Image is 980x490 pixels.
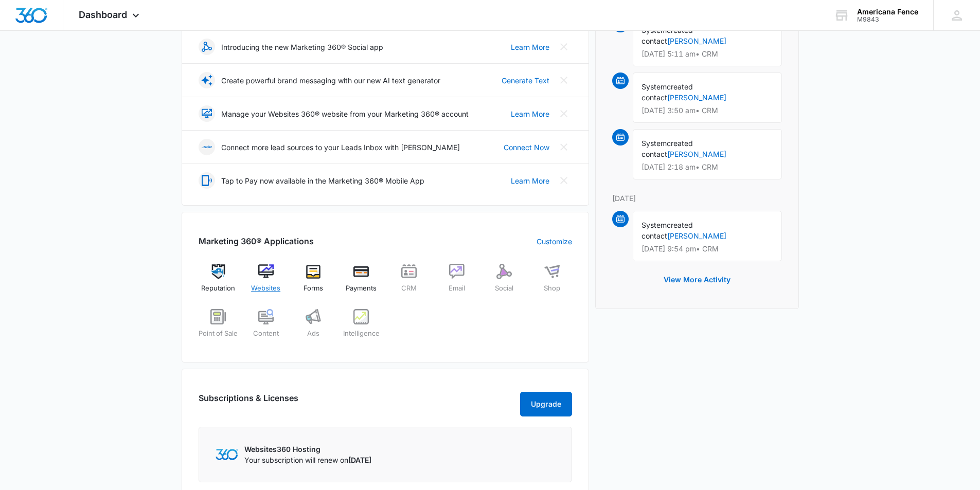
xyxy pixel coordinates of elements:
[221,175,424,186] p: Tap to Pay now available in the Marketing 360® Mobile App
[307,329,319,339] span: Ads
[343,329,380,339] span: Intelligence
[537,236,572,247] a: Customize
[556,72,572,88] button: Close
[653,267,741,292] button: View More Activity
[511,175,549,186] a: Learn More
[201,283,235,294] span: Reputation
[642,139,693,158] span: created contact
[511,108,549,119] a: Learn More
[642,50,773,58] p: [DATE] 5:11 am • CRM
[642,82,667,91] span: System
[556,139,572,155] button: Close
[244,455,371,465] p: Your subscription will renew on
[348,456,371,464] span: [DATE]
[857,16,918,23] div: account id
[504,142,549,153] a: Connect Now
[502,75,549,86] a: Generate Text
[246,264,286,301] a: Websites
[612,193,782,204] p: [DATE]
[667,93,726,102] a: [PERSON_NAME]
[221,108,469,119] p: Manage your Websites 360® website from your Marketing 360® account
[199,309,238,346] a: Point of Sale
[251,283,280,294] span: Websites
[342,309,381,346] a: Intelligence
[437,264,476,301] a: Email
[642,221,667,229] span: System
[221,142,460,153] p: Connect more lead sources to your Leads Inbox with [PERSON_NAME]
[544,283,560,294] span: Shop
[495,283,513,294] span: Social
[221,42,383,52] p: Introducing the new Marketing 360® Social app
[199,329,238,339] span: Point of Sale
[667,150,726,158] a: [PERSON_NAME]
[246,309,286,346] a: Content
[253,329,279,339] span: Content
[221,75,440,86] p: Create powerful brand messaging with our new AI text generator
[244,444,371,455] p: Websites360 Hosting
[556,105,572,122] button: Close
[642,107,773,114] p: [DATE] 3:50 am • CRM
[449,283,465,294] span: Email
[642,164,773,171] p: [DATE] 2:18 am • CRM
[216,449,238,460] img: Marketing 360 Logo
[532,264,572,301] a: Shop
[346,283,377,294] span: Payments
[199,264,238,301] a: Reputation
[304,283,323,294] span: Forms
[511,42,549,52] a: Learn More
[520,392,572,416] button: Upgrade
[485,264,524,301] a: Social
[401,283,417,294] span: CRM
[667,231,726,240] a: [PERSON_NAME]
[667,37,726,45] a: [PERSON_NAME]
[857,8,918,16] div: account name
[79,9,127,20] span: Dashboard
[389,264,429,301] a: CRM
[642,221,693,240] span: created contact
[556,172,572,189] button: Close
[294,264,333,301] a: Forms
[642,82,693,102] span: created contact
[199,392,298,412] h2: Subscriptions & Licenses
[642,139,667,148] span: System
[342,264,381,301] a: Payments
[556,39,572,55] button: Close
[294,309,333,346] a: Ads
[199,235,314,247] h2: Marketing 360® Applications
[642,245,773,252] p: [DATE] 9:54 pm • CRM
